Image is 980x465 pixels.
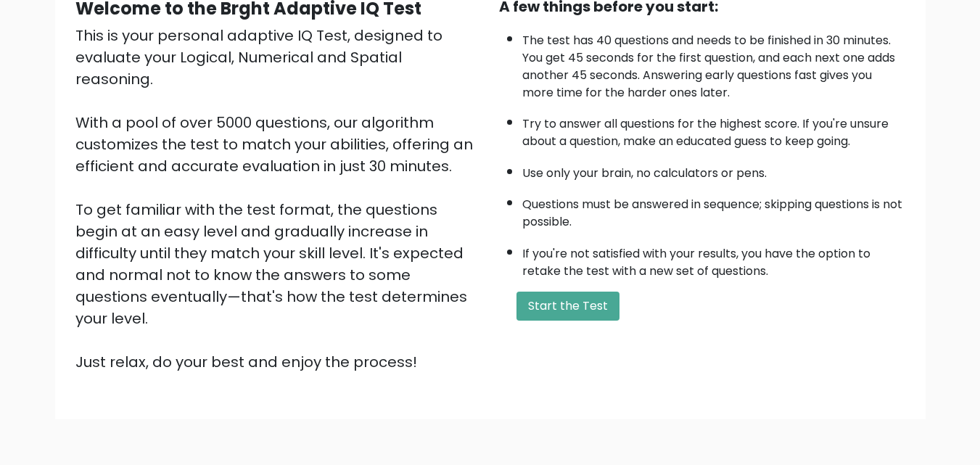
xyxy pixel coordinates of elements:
[516,292,619,321] button: Start the Test
[522,108,905,150] li: Try to answer all questions for the highest score. If you're unsure about a question, make an edu...
[75,25,482,373] div: This is your personal adaptive IQ Test, designed to evaluate your Logical, Numerical and Spatial ...
[522,238,905,280] li: If you're not satisfied with your results, you have the option to retake the test with a new set ...
[522,157,905,182] li: Use only your brain, no calculators or pens.
[522,189,905,231] li: Questions must be answered in sequence; skipping questions is not possible.
[522,25,905,102] li: The test has 40 questions and needs to be finished in 30 minutes. You get 45 seconds for the firs...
